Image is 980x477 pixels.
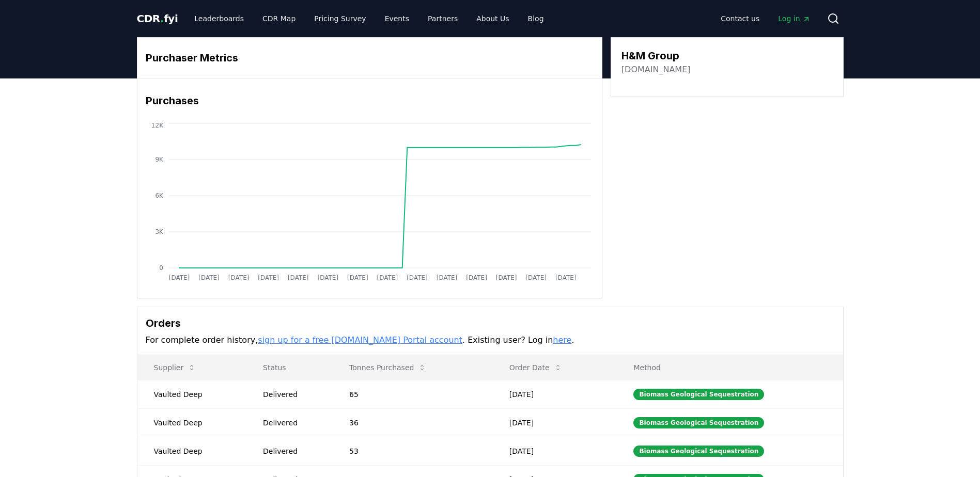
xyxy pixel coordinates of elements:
div: Delivered [263,446,324,456]
button: Tonnes Purchased [341,357,434,378]
tspan: 0 [159,264,163,272]
span: CDR fyi [137,12,178,25]
td: [DATE] [493,380,617,408]
a: CDR Map [254,9,304,28]
tspan: [DATE] [495,274,517,281]
tspan: [DATE] [407,274,428,281]
h3: H&M Group [621,48,691,63]
div: Delivered [263,389,324,400]
td: 65 [333,380,493,408]
a: CDR.fyi [137,11,178,26]
tspan: [DATE] [436,274,457,281]
a: here [553,335,571,345]
tspan: [DATE] [347,274,368,281]
nav: Main [186,9,552,28]
tspan: [DATE] [377,274,398,281]
a: sign up for a free [DOMAIN_NAME] Portal account [258,335,462,345]
tspan: 12K [151,122,163,129]
a: Pricing Survey [306,9,374,28]
h3: Purchases [146,93,594,108]
a: Events [377,9,417,28]
a: [DOMAIN_NAME] [621,63,691,76]
div: Biomass Geological Sequestration [633,417,764,428]
tspan: [DATE] [555,274,576,281]
div: Delivered [263,418,324,428]
td: Vaulted Deep [137,408,247,437]
button: Supplier [146,357,205,378]
h3: Orders [146,315,835,331]
p: For complete order history, . Existing user? Log in . [146,334,835,346]
a: Partners [419,9,466,28]
tspan: [DATE] [258,274,279,281]
span: Log in [778,13,810,24]
div: Biomass Geological Sequestration [633,446,764,457]
tspan: 9K [155,156,164,163]
div: Biomass Geological Sequestration [633,389,764,400]
tspan: [DATE] [466,274,487,281]
tspan: [DATE] [525,274,547,281]
a: Blog [520,9,552,28]
p: Method [625,362,834,373]
td: Vaulted Deep [137,437,247,465]
tspan: 6K [155,192,164,199]
td: [DATE] [493,437,617,465]
a: Log in [770,9,818,28]
td: 53 [333,437,493,465]
td: [DATE] [493,408,617,437]
td: 36 [333,408,493,437]
button: Order Date [501,357,570,378]
a: Leaderboards [186,9,252,28]
tspan: 3K [155,228,164,235]
p: Status [255,362,324,373]
nav: Main [712,9,818,28]
tspan: [DATE] [228,274,249,281]
tspan: [DATE] [198,274,220,281]
tspan: [DATE] [287,274,308,281]
tspan: [DATE] [168,274,190,281]
a: Contact us [712,9,768,28]
tspan: [DATE] [317,274,338,281]
span: . [160,12,164,25]
h3: Purchaser Metrics [146,50,594,66]
a: About Us [468,9,517,28]
td: Vaulted Deep [137,380,247,408]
